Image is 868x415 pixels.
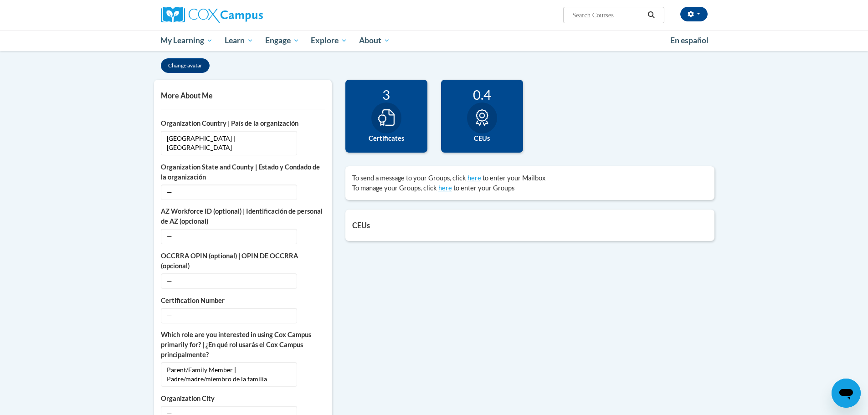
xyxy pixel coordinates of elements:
[161,394,325,404] label: Organization City
[161,362,297,387] span: Parent/Family Member | Padre/madre/miembro de la familia
[225,35,253,46] span: Learn
[161,273,297,289] span: —
[161,251,325,271] label: OCCRRA OPIN (optional) | OPIN DE OCCRRA (opcional)
[448,87,516,102] div: 0.4
[359,35,390,46] span: About
[161,184,297,200] span: —
[352,184,437,192] span: To manage your Groups, click
[352,221,708,230] h5: CEUs
[161,162,325,182] label: Organization State and County | Estado y Condado de la organización
[161,296,325,306] label: Certification Number
[670,36,709,45] span: En español
[155,30,219,51] a: My Learning
[311,35,347,46] span: Explore
[161,330,325,360] label: Which role are you interested in using Cox Campus primarily for? | ¿En qué rol usarás el Cox Camp...
[161,308,297,323] span: —
[219,30,259,51] a: Learn
[352,133,421,143] label: Certificates
[259,30,305,51] a: Engage
[644,10,658,20] button: Search
[161,7,263,23] img: Cox Campus
[147,30,721,51] div: Main menu
[571,10,644,20] input: Search Courses
[438,184,452,192] a: here
[265,35,299,46] span: Engage
[680,7,708,21] button: Account Settings
[161,229,297,244] span: —
[832,379,861,408] iframe: Button to launch messaging window
[161,91,325,100] h5: More About Me
[453,184,514,192] span: to enter your Groups
[448,133,516,143] label: CEUs
[352,87,421,102] div: 3
[161,206,325,226] label: AZ Workforce ID (optional) | Identificación de personal de AZ (opcional)
[161,131,297,155] span: [GEOGRAPHIC_DATA] | [GEOGRAPHIC_DATA]
[352,174,466,182] span: To send a message to your Groups, click
[467,174,481,182] a: here
[160,35,213,46] span: My Learning
[483,174,545,182] span: to enter your Mailbox
[353,30,396,51] a: About
[161,118,325,128] label: Organization Country | País de la organización
[305,30,353,51] a: Explore
[161,58,210,73] button: Change avatar
[664,31,714,50] a: En español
